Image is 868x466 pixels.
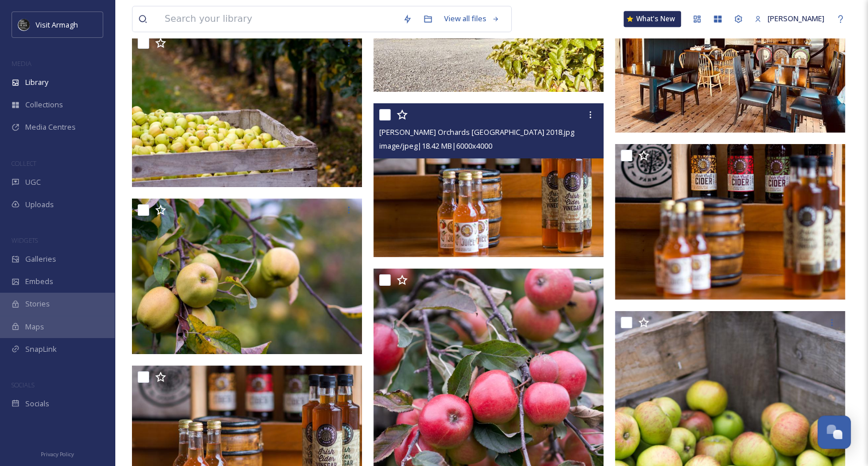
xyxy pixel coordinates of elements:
span: WIDGETS [11,236,38,244]
a: Privacy Policy [41,446,74,460]
span: Uploads [25,199,54,210]
span: Library [25,77,48,88]
img: Tony Pleavin Orchards Long Meadow 2018 1.jpg [615,144,848,300]
span: Socials [25,398,49,409]
img: Tony Pleavin Orchards 2018 1.jpg [132,199,365,354]
img: Tony Pleavin Orchards Long Meadow 2018.jpg [373,103,604,257]
img: THE-FIRST-PLACE-VISIT-ARMAGH.COM-BLACK.jpg [18,19,30,30]
span: Visit Armagh [36,20,78,30]
span: UGC [25,177,41,188]
span: Galleries [25,254,56,265]
button: Open Chat [818,415,851,449]
span: MEDIA [11,59,32,68]
a: What's New [624,11,681,27]
span: Maps [25,321,44,332]
span: Media Centres [25,122,76,133]
span: SnapLink [25,344,57,355]
span: Collections [25,99,63,110]
a: [PERSON_NAME] [749,7,830,30]
input: Search your library [159,6,397,32]
span: Embeds [25,276,53,287]
span: COLLECT [11,159,36,168]
span: Stories [25,298,50,309]
span: [PERSON_NAME] [768,13,824,24]
span: SOCIALS [11,380,34,389]
span: [PERSON_NAME] Orchards [GEOGRAPHIC_DATA] 2018.jpg [379,127,574,137]
span: image/jpeg | 18.42 MB | 6000 x 4000 [379,141,492,151]
a: View all files [438,7,505,30]
span: Privacy Policy [41,451,74,458]
img: Tony Pleavin Orchards 3 2018.jpg [132,32,365,187]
